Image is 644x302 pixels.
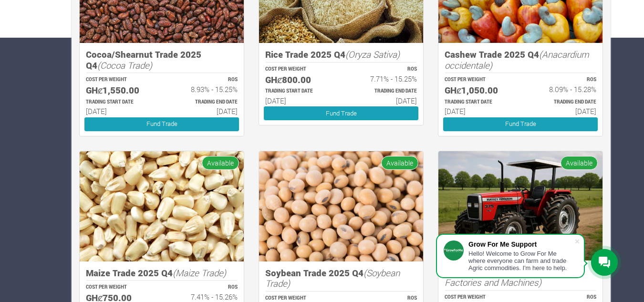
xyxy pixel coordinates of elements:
p: ROS [350,295,417,302]
h6: 8.93% - 15.25% [170,85,238,94]
p: ROS [529,294,596,301]
h5: Rice Trade 2025 Q4 [265,49,417,60]
span: Available [561,156,598,170]
p: Estimated Trading End Date [350,88,417,95]
p: COST PER WEIGHT [86,76,153,83]
h6: 7.71% - 15.25% [350,74,417,83]
div: Grow For Me Support [468,240,574,248]
a: Fund Trade [264,106,418,120]
h6: 7.41% - 15.26% [170,292,238,301]
p: COST PER WEIGHT [445,294,512,301]
img: growforme image [259,151,423,261]
i: (Oryza Sativa) [345,48,400,60]
h5: GHȼ1,050.00 [445,85,512,96]
i: (Maize Trade) [173,267,226,279]
h5: Cashew Trade 2025 Q4 [445,49,596,71]
img: growforme image [80,151,244,261]
p: ROS [529,76,596,83]
p: ROS [350,66,417,73]
p: COST PER WEIGHT [265,295,332,302]
h5: Soybean Trade 2025 Q4 [265,268,417,289]
a: Fund Trade [443,117,598,131]
p: Estimated Trading Start Date [445,99,512,106]
h6: [DATE] [445,107,512,115]
p: Estimated Trading Start Date [86,99,153,106]
a: Fund Trade [84,117,239,131]
i: (Anacardium occidentale) [445,48,589,71]
h5: Maize Trade 2025 Q4 [86,268,238,279]
h6: [DATE] [529,107,596,115]
i: (Soybean Trade) [265,267,400,290]
h6: [DATE] [170,107,238,115]
h5: Cocoa/Shearnut Trade 2025 Q4 [86,49,238,71]
p: Estimated Trading Start Date [265,88,332,95]
h6: [DATE] [350,96,417,105]
img: growforme image [438,151,602,260]
div: Hello! Welcome to Grow For Me where everyone can farm and trade Agric commodities. I'm here to help. [468,250,574,271]
p: COST PER WEIGHT [265,66,332,73]
p: ROS [170,284,238,291]
i: (Cocoa Trade) [97,59,152,71]
h5: GHȼ1,550.00 [86,85,153,96]
h5: GHȼ800.00 [265,74,332,85]
p: Estimated Trading End Date [170,99,238,106]
h6: [DATE] [86,107,153,115]
span: Available [381,156,418,170]
h6: 8.09% - 15.28% [529,85,596,94]
p: ROS [170,76,238,83]
h5: Machinery Fund (10 Yrs) [445,267,596,288]
p: COST PER WEIGHT [86,284,153,291]
p: Estimated Trading End Date [529,99,596,106]
p: COST PER WEIGHT [445,76,512,83]
h6: [DATE] [265,96,332,105]
span: Available [202,156,239,170]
